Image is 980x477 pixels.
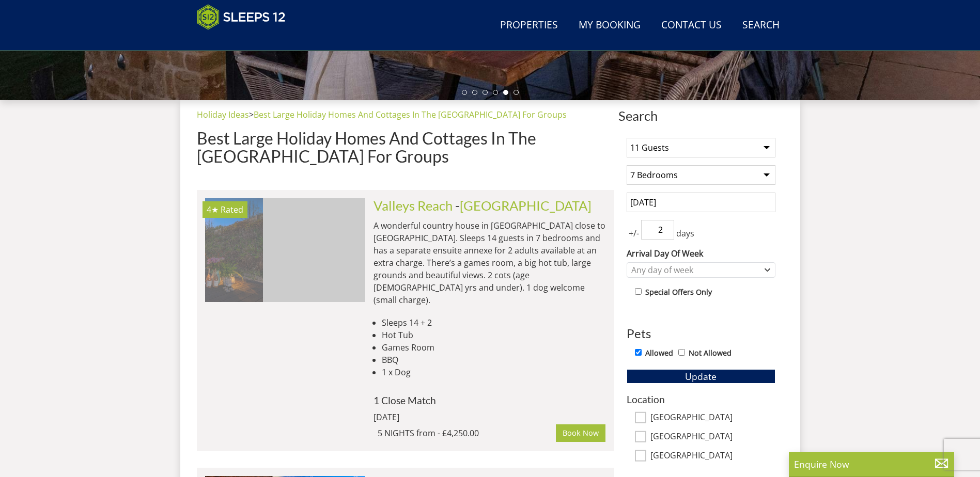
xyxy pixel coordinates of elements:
[674,227,696,240] span: days
[382,329,606,341] li: Hot Tub
[627,227,641,240] span: +/-
[496,14,562,37] a: Properties
[197,4,286,30] img: Sleeps 12
[574,14,645,37] a: My Booking
[645,287,712,298] label: Special Offers Only
[197,109,249,120] a: Holiday Ideas
[556,424,605,442] a: Book Now
[650,451,775,462] label: [GEOGRAPHIC_DATA]
[627,193,775,212] input: Arrival Date
[627,327,775,340] h3: Pets
[374,198,453,213] a: Valleys Reach
[650,432,775,443] label: [GEOGRAPHIC_DATA]
[374,395,606,406] h4: 1 Close Match
[618,108,784,123] span: Search
[738,14,784,37] a: Search
[382,341,606,354] li: Games Room
[460,198,592,213] a: [GEOGRAPHIC_DATA]
[382,316,606,329] li: Sleeps 14 + 2
[382,354,606,366] li: BBQ
[794,457,949,471] p: Enquire Now
[263,198,423,301] img: valleys-reach-holiday-home-somerset-sleeps-13.original.jpg
[650,412,775,424] label: [GEOGRAPHIC_DATA]
[627,247,775,260] label: Arrival Day Of Week
[221,204,243,215] span: Rated
[629,264,763,276] div: Any day of week
[455,198,592,213] span: -
[205,198,365,301] a: 4★ Rated
[197,129,614,165] h1: Best Large Holiday Homes And Cottages In The [GEOGRAPHIC_DATA] For Groups
[627,369,775,384] button: Update
[627,394,775,405] h3: Location
[192,36,300,45] iframe: Customer reviews powered by Trustpilot
[645,347,673,359] label: Allowed
[378,427,556,439] div: 5 NIGHTS from - £4,250.00
[207,204,219,215] span: Valleys Reach has a 4 star rating under the Quality in Tourism Scheme
[657,14,726,37] a: Contact Us
[689,347,732,359] label: Not Allowed
[254,109,567,120] a: Best Large Holiday Homes And Cottages In The [GEOGRAPHIC_DATA] For Groups
[627,262,775,278] div: Combobox
[249,109,254,120] span: >
[374,219,606,306] p: A wonderful country house in [GEOGRAPHIC_DATA] close to [GEOGRAPHIC_DATA]. Sleeps 14 guests in 7 ...
[382,366,606,378] li: 1 x Dog
[685,370,717,383] span: Update
[374,411,513,423] div: [DATE]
